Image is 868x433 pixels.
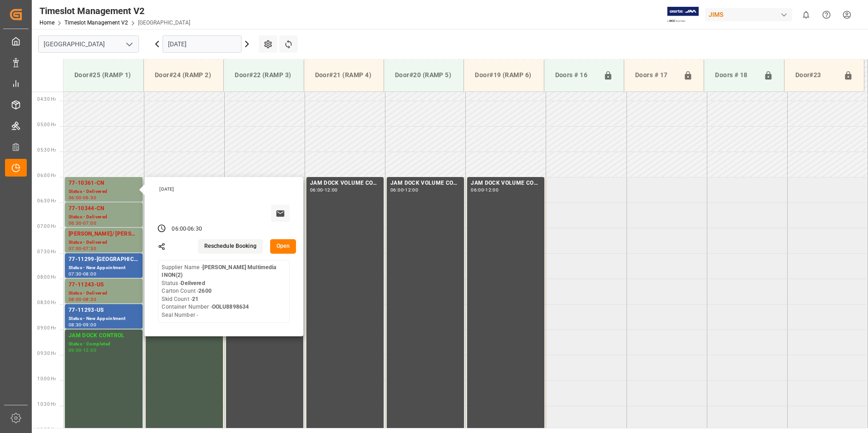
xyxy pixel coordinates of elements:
div: - [82,221,83,225]
div: Status - New Appointment [69,315,139,323]
div: - [82,297,83,301]
span: 04:30 Hr [37,97,56,102]
div: Status - Delivered [69,213,139,221]
b: 21 [192,296,198,302]
a: Timeslot Management V2 [64,20,128,26]
span: 05:00 Hr [37,122,56,127]
div: JAM DOCK VOLUME CONTROL [390,179,460,188]
div: 09:00 [83,323,96,327]
div: - [82,323,83,327]
span: 06:00 Hr [37,173,56,178]
button: Reschedule Booking [198,239,263,254]
div: 77-11299-[GEOGRAPHIC_DATA] [69,255,139,264]
div: Door#20 (RAMP 5) [391,67,456,84]
div: JAM DOCK CONTROL [69,331,139,340]
div: 08:30 [69,323,82,327]
div: 12:00 [83,348,96,352]
div: 07:00 [83,221,96,225]
span: 09:00 Hr [37,325,56,330]
div: [DATE] [156,186,293,192]
div: Status - New Appointment [69,264,139,272]
div: Door#21 (RAMP 4) [311,67,376,84]
div: Door#22 (RAMP 3) [231,67,296,84]
div: 77-10361-CN [69,179,139,188]
div: 08:30 [83,297,96,301]
div: - [484,188,485,192]
div: 06:30 [187,225,202,233]
div: - [323,188,325,192]
div: Door#23 [792,67,840,84]
div: - [186,225,187,233]
div: - [82,246,83,251]
span: 05:30 Hr [37,148,56,153]
div: 06:30 [69,221,82,225]
div: Doors # 18 [711,67,759,84]
input: DD.MM.YYYY [163,35,242,53]
span: 08:30 Hr [37,300,56,305]
div: [PERSON_NAME]/ [PERSON_NAME] [69,230,139,239]
img: Exertis%20JAM%20-%20Email%20Logo.jpg_1722504956.jpg [667,7,699,23]
span: 07:30 Hr [37,249,56,254]
div: 06:00 [69,196,82,200]
div: Status - Delivered [69,239,139,246]
div: 12:00 [405,188,418,192]
div: 07:00 [69,246,82,251]
div: 12:00 [325,188,338,192]
div: 08:00 [83,272,96,276]
div: Doors # 16 [552,67,600,84]
span: 10:00 Hr [37,376,56,381]
div: Door#19 (RAMP 6) [471,67,536,84]
div: JIMS [705,8,792,21]
div: 06:00 [390,188,404,192]
b: Delivered [181,280,205,286]
div: Status - Delivered [69,188,139,196]
div: Timeslot Management V2 [39,4,190,18]
button: show 0 new notifications [796,5,816,25]
button: Open [270,239,296,254]
div: 07:30 [83,246,96,251]
div: 08:00 [69,297,82,301]
span: 07:00 Hr [37,224,56,229]
div: 77-10344-CN [69,204,139,213]
div: 06:00 [172,225,186,233]
button: open menu [122,37,136,51]
input: Type to search/select [38,35,139,53]
div: JAM DOCK VOLUME CONTROL [471,179,541,188]
b: OOLU8898634 [212,304,249,310]
div: - [82,196,83,200]
div: JAM DOCK VOLUME CONTROL [310,179,380,188]
b: [PERSON_NAME] Multimedia INON(2) [162,264,276,279]
button: JIMS [705,6,796,23]
div: 06:30 [83,196,96,200]
div: Doors # 17 [631,67,680,84]
div: - [82,272,83,276]
button: Help Center [816,5,837,25]
div: Status - Delivered [69,290,139,297]
div: 09:00 [69,348,82,352]
div: Door#25 (RAMP 1) [71,67,136,84]
div: 06:00 [471,188,484,192]
b: 2600 [198,288,212,294]
span: 11:00 Hr [37,427,56,432]
div: - [82,348,83,352]
div: Supplier Name - Status - Carton Count - Skid Count - Container Number - Seal Number - [162,264,286,320]
div: Door#24 (RAMP 2) [151,67,216,84]
span: 10:30 Hr [37,402,56,407]
div: 77-11293-US [69,306,139,315]
div: Status - Completed [69,340,139,348]
div: 12:00 [485,188,498,192]
div: 07:30 [69,272,82,276]
div: 77-11243-US [69,280,139,290]
span: 08:00 Hr [37,275,56,280]
div: 06:00 [310,188,323,192]
div: - [404,188,405,192]
span: 06:30 Hr [37,198,56,203]
span: 09:30 Hr [37,351,56,356]
a: Home [39,20,54,26]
